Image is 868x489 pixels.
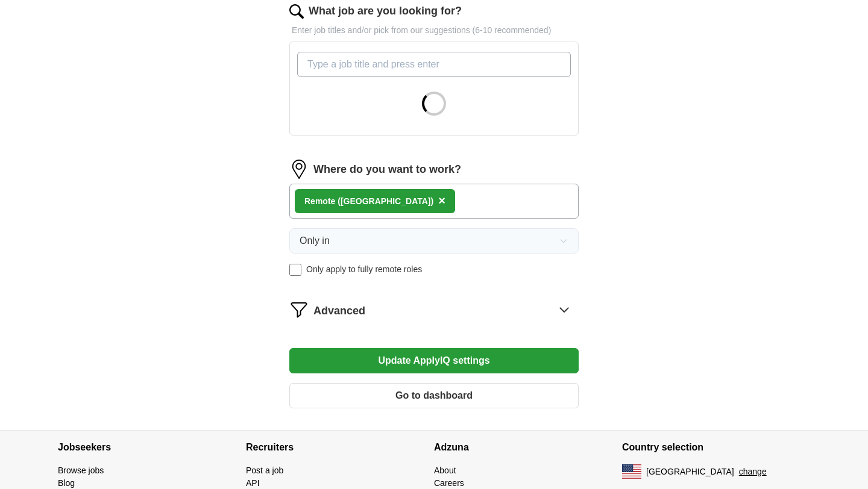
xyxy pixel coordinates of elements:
[313,303,365,319] span: Advanced
[289,160,309,179] img: location.png
[289,24,579,37] p: Enter job titles and/or pick from our suggestions (6-10 recommended)
[289,4,304,19] img: search.png
[313,161,461,178] label: Where do you want to work?
[739,466,767,478] button: change
[304,195,433,208] div: Remote ([GEOGRAPHIC_DATA])
[438,192,445,210] button: ×
[289,228,579,254] button: Only in
[289,383,579,408] button: Go to dashboard
[58,478,75,488] a: Blog
[306,263,422,276] span: Only apply to fully remote roles
[246,478,260,488] a: API
[289,264,301,276] input: Only apply to fully remote roles
[246,466,283,475] a: Post a job
[434,478,464,488] a: Careers
[646,466,734,478] span: [GEOGRAPHIC_DATA]
[297,52,571,77] input: Type a job title and press enter
[289,300,309,319] img: filter
[309,3,462,19] label: What job are you looking for?
[622,431,810,464] h4: Country selection
[289,348,579,373] button: Update ApplyIQ settings
[438,194,445,207] span: ×
[58,466,104,475] a: Browse jobs
[300,234,330,248] span: Only in
[622,464,641,479] img: US flag
[434,466,456,475] a: About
